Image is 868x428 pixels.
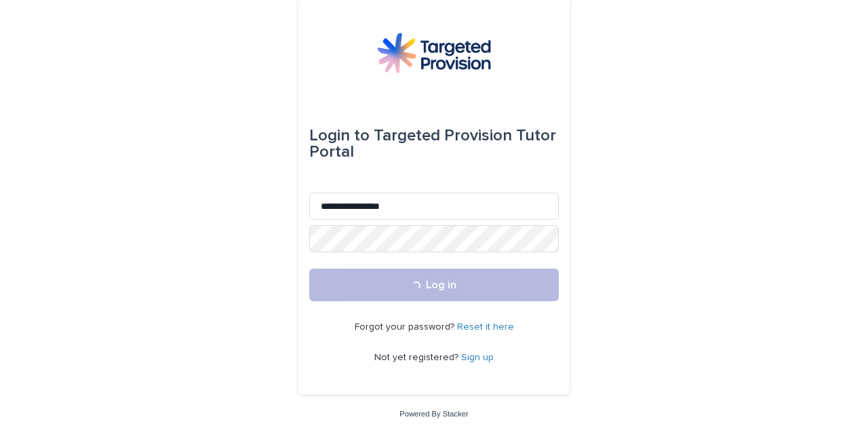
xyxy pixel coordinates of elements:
[399,410,468,418] a: Powered By Stacker
[309,117,559,171] div: Targeted Provision Tutor Portal
[426,279,456,290] span: Log in
[461,353,494,362] a: Sign up
[309,128,370,144] span: Login to
[457,322,514,332] a: Reset it here
[355,322,457,332] span: Forgot your password?
[309,269,559,301] button: Log in
[377,33,491,73] img: M5nRWzHhSzIhMunXDL62
[374,353,461,362] span: Not yet registered?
